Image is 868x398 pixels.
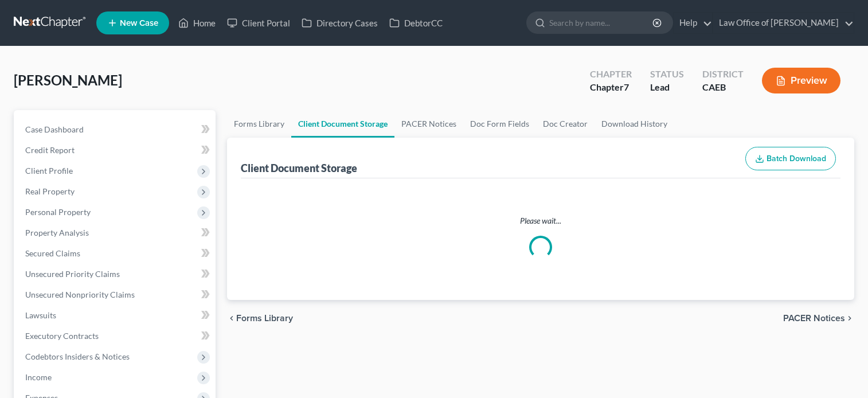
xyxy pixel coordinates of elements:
[702,81,744,94] div: CAEB
[16,119,216,140] a: Case Dashboard
[227,110,291,138] a: Forms Library
[745,147,836,171] button: Batch Download
[291,110,394,138] a: Client Document Storage
[25,228,89,237] span: Property Analysis
[16,284,216,305] a: Unsecured Nonpriority Claims
[595,110,674,138] a: Download History
[674,13,712,33] a: Help
[25,352,130,361] span: Codebtors Insiders & Notices
[236,314,293,323] span: Forms Library
[120,19,158,28] span: New Case
[767,154,826,163] span: Batch Download
[16,243,216,264] a: Secured Claims
[25,372,52,382] span: Income
[25,331,99,341] span: Executory Contracts
[16,326,216,346] a: Executory Contracts
[16,305,216,326] a: Lawsuits
[549,12,654,33] input: Search by name...
[394,110,463,138] a: PACER Notices
[536,110,595,138] a: Doc Creator
[590,81,632,94] div: Chapter
[650,81,684,94] div: Lead
[241,161,357,175] div: Client Document Storage
[25,269,120,279] span: Unsecured Priority Claims
[650,68,684,81] div: Status
[25,207,91,217] span: Personal Property
[783,314,845,323] span: PACER Notices
[25,248,80,258] span: Secured Claims
[16,140,216,161] a: Credit Report
[227,314,293,323] button: chevron_left Forms Library
[25,166,73,175] span: Client Profile
[25,186,75,196] span: Real Property
[243,215,839,227] p: Please wait...
[702,68,744,81] div: District
[463,110,536,138] a: Doc Form Fields
[173,13,221,33] a: Home
[16,223,216,243] a: Property Analysis
[25,124,84,134] span: Case Dashboard
[14,72,122,88] span: [PERSON_NAME]
[25,290,135,299] span: Unsecured Nonpriority Claims
[762,68,840,93] button: Preview
[590,68,632,81] div: Chapter
[296,13,384,33] a: Directory Cases
[25,310,56,320] span: Lawsuits
[384,13,448,33] a: DebtorCC
[25,145,75,155] span: Credit Report
[16,264,216,284] a: Unsecured Priority Claims
[221,13,296,33] a: Client Portal
[783,314,854,323] button: PACER Notices chevron_right
[227,314,236,323] i: chevron_left
[713,13,854,33] a: Law Office of [PERSON_NAME]
[845,314,854,323] i: chevron_right
[624,81,629,92] span: 7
